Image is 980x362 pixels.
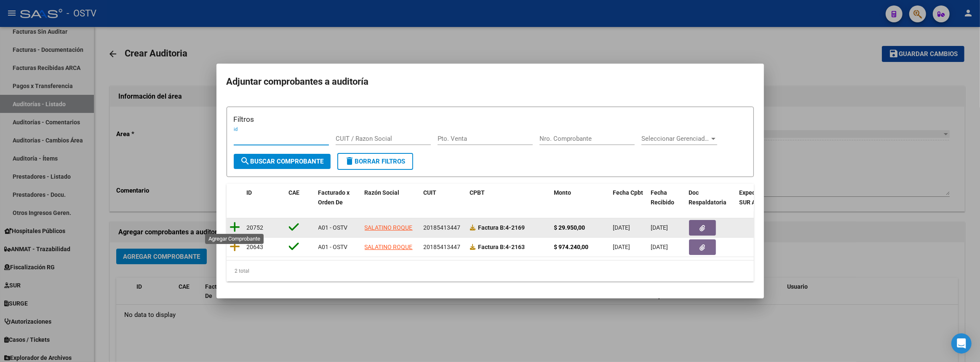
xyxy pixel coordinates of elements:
datatable-header-cell: ID [243,184,286,212]
datatable-header-cell: Monto [551,184,610,212]
span: [DATE] [651,224,668,231]
span: Fecha Cpbt [613,189,644,196]
span: [DATE] [613,224,630,231]
mat-icon: delete [345,156,355,166]
datatable-header-cell: Doc Respaldatoria [686,184,736,212]
span: Facturado x Orden De [318,189,350,206]
span: CAE [289,189,300,196]
div: Open Intercom Messenger [951,333,972,354]
span: 20752 [247,224,264,231]
span: CPBT [470,189,485,196]
span: Factura B: [478,244,506,250]
span: [DATE] [651,244,668,250]
strong: 4-2169 [478,224,525,231]
span: Seleccionar Gerenciador [641,135,710,142]
span: 20643 [247,244,264,250]
datatable-header-cell: Facturado x Orden De [315,184,361,212]
mat-icon: search [240,156,251,166]
div: 2 total [227,260,754,282]
span: ID [247,189,252,196]
button: Buscar Comprobante [234,154,331,169]
span: Razón Social [365,189,400,196]
span: Fecha Recibido [651,189,675,206]
span: 20185413447 [424,244,461,250]
span: A01 - OSTV [318,224,348,231]
h3: Filtros [234,114,747,125]
strong: 4-2163 [478,244,525,250]
strong: $ 974.240,00 [554,244,589,250]
strong: $ 29.950,00 [554,224,585,231]
h2: Adjuntar comprobantes a auditoría [227,74,754,90]
span: [DATE] [613,244,630,250]
datatable-header-cell: Razón Social [361,184,420,212]
datatable-header-cell: CAE [286,184,315,212]
button: Borrar Filtros [337,153,413,170]
span: Borrar Filtros [345,158,406,165]
datatable-header-cell: CUIT [420,184,467,212]
datatable-header-cell: CPBT [467,184,551,212]
datatable-header-cell: Expediente SUR Asociado [736,184,782,212]
span: Expediente SUR Asociado [740,189,777,206]
datatable-header-cell: Fecha Recibido [648,184,686,212]
span: Factura B: [478,224,506,231]
span: A01 - OSTV [318,244,348,250]
span: Doc Respaldatoria [689,189,727,206]
span: CUIT [424,189,437,196]
span: SALATINO ROQUE [365,224,413,231]
span: Monto [554,189,571,196]
span: Buscar Comprobante [240,158,324,165]
span: 20185413447 [424,224,461,231]
datatable-header-cell: Fecha Cpbt [610,184,648,212]
span: SALATINO ROQUE [365,244,413,250]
